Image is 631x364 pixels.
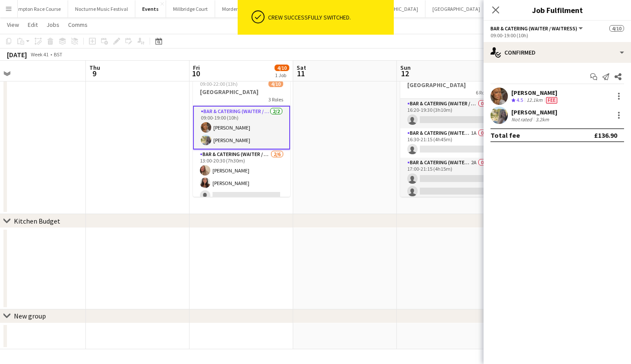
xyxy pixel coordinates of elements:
[43,19,63,30] a: Jobs
[490,131,520,140] div: Total fee
[363,0,425,17] button: [GEOGRAPHIC_DATA]
[24,19,41,30] a: Edit
[511,89,559,97] div: [PERSON_NAME]
[609,25,624,32] span: 4/10
[193,106,290,149] app-card-role: Bar & Catering (Waiter / waitress)2/209:00-19:00 (10h)[PERSON_NAME][PERSON_NAME]
[215,0,256,17] button: Morden Hall
[54,51,62,58] div: BST
[68,21,88,29] span: Comms
[490,25,577,32] span: Bar & Catering (Waiter / waitress)
[193,68,290,197] app-job-card: Updated09:00-22:00 (13h)4/10[GEOGRAPHIC_DATA]3 RolesBar & Catering (Waiter / waitress)2/209:00-19...
[511,116,534,123] div: Not rated
[193,64,200,71] span: Fri
[268,13,390,21] div: Crew successfully switched.
[400,99,497,128] app-card-role: Bar & Catering (Waiter / waitress)0/116:20-19:30 (3h10m)
[193,149,290,242] app-card-role: Bar & Catering (Waiter / waitress)2/613:00-20:30 (7h30m)[PERSON_NAME][PERSON_NAME]
[544,97,559,104] div: Crew has different fees then in role
[275,72,289,78] div: 1 Job
[400,128,497,158] app-card-role: Bar & Catering (Waiter / waitress)1A0/116:30-21:15 (4h45m)
[14,217,60,225] div: Kitchen Budget
[297,64,306,71] span: Sat
[534,116,551,123] div: 3.2km
[511,108,557,116] div: [PERSON_NAME]
[400,158,497,200] app-card-role: Bar & Catering (Waiter / waitress)2A0/217:00-21:15 (4h15m)
[546,97,557,104] span: Fee
[200,81,238,87] span: 09:00-22:00 (13h)
[7,21,19,29] span: View
[594,131,617,140] div: £136.90
[268,96,283,103] span: 3 Roles
[268,81,283,87] span: 4/10
[490,32,624,39] div: 09:00-19:00 (10h)
[65,19,91,30] a: Comms
[28,21,38,29] span: Edit
[484,42,631,63] div: Confirmed
[476,89,490,96] span: 6 Roles
[3,19,23,30] a: View
[400,68,497,197] app-job-card: 16:20-22:45 (6h25m)0/7[GEOGRAPHIC_DATA]6 RolesBar & Catering (Waiter / waitress)0/116:20-19:30 (3...
[399,68,411,78] span: 12
[4,0,68,17] button: Plumpton Race Course
[14,312,46,320] div: New group
[275,65,289,71] span: 4/10
[192,68,200,78] span: 10
[193,88,290,96] h3: [GEOGRAPHIC_DATA]
[484,4,631,16] h3: Job Fulfilment
[525,97,544,104] div: 12.1km
[166,0,215,17] button: Millbridge Court
[400,64,411,71] span: Sun
[68,0,135,17] button: Nocturne Music Festival
[88,68,100,78] span: 9
[89,64,100,71] span: Thu
[295,68,306,78] span: 11
[425,0,487,17] button: [GEOGRAPHIC_DATA]
[46,21,59,29] span: Jobs
[490,25,584,32] button: Bar & Catering (Waiter / waitress)
[135,0,166,17] button: Events
[29,51,50,58] span: Week 41
[7,50,27,59] div: [DATE]
[400,81,497,89] h3: [GEOGRAPHIC_DATA]
[517,97,523,103] span: 4.5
